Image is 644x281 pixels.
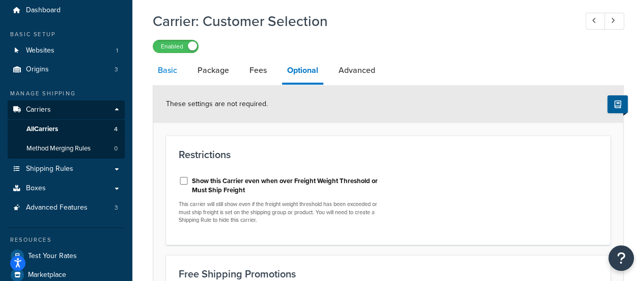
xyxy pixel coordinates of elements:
a: AllCarriers4 [8,120,125,139]
span: Dashboard [26,6,61,15]
span: Marketplace [28,271,66,279]
div: Manage Shipping [8,89,125,98]
li: Origins [8,60,125,79]
a: Advanced Features3 [8,198,125,217]
li: Advanced Features [8,198,125,217]
div: Basic Setup [8,30,125,39]
span: All Carriers [26,125,58,134]
a: Test Your Rates [8,247,125,265]
li: Carriers [8,100,125,159]
button: Show Help Docs [607,95,628,113]
a: Basic [153,58,182,83]
a: Origins3 [8,60,125,79]
span: Advanced Features [26,203,88,212]
a: Websites1 [8,41,125,60]
span: These settings are not required. [166,98,268,109]
a: Carriers [8,100,125,119]
span: Websites [26,46,54,55]
span: Method Merging Rules [26,144,91,153]
a: Fees [244,58,272,83]
span: 1 [116,46,118,55]
a: Next Record [604,13,624,30]
h3: Restrictions [179,149,598,160]
span: Shipping Rules [26,165,73,173]
h1: Carrier: Customer Selection [153,11,567,31]
a: Dashboard [8,1,125,20]
p: This carrier will still show even if the freight weight threshold has been exceeded or must ship ... [179,200,381,224]
li: Method Merging Rules [8,139,125,158]
a: Boxes [8,179,125,198]
label: Show this Carrier even when over Freight Weight Threshold or Must Ship Freight [192,176,381,195]
span: 0 [114,144,118,153]
h3: Free Shipping Promotions [179,268,598,279]
span: 3 [115,203,118,212]
a: Package [192,58,234,83]
a: Optional [282,58,323,85]
div: Resources [8,236,125,244]
a: Shipping Rules [8,160,125,178]
a: Previous Record [585,13,605,30]
span: 4 [114,125,118,134]
button: Open Resource Center [608,245,634,271]
span: Test Your Rates [28,252,77,261]
a: Advanced [333,58,380,83]
li: Websites [8,41,125,60]
a: Method Merging Rules0 [8,139,125,158]
span: 3 [115,65,118,74]
span: Origins [26,65,49,74]
span: Boxes [26,184,46,193]
label: Enabled [153,40,198,53]
span: Carriers [26,106,51,114]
